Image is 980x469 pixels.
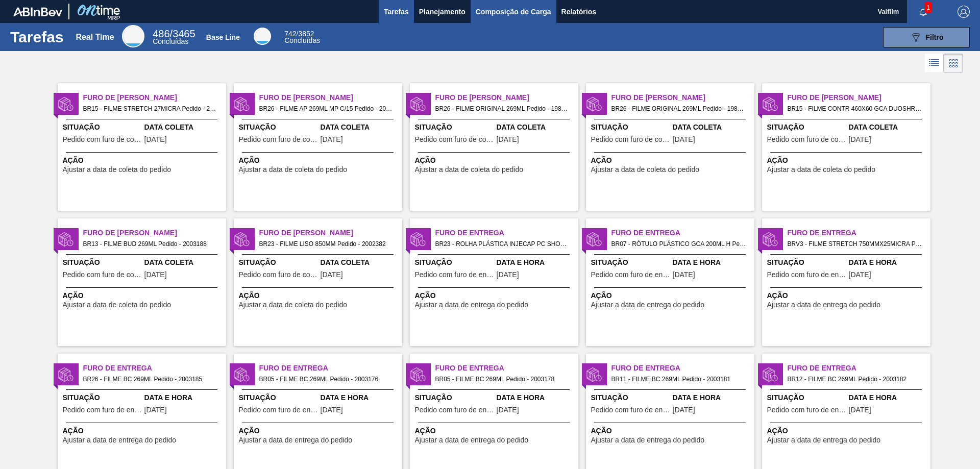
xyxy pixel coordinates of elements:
span: Pedido com furo de coleta [239,136,318,143]
span: Furo de Coleta [611,92,754,103]
span: Data Coleta [849,122,928,133]
span: BR23 - FILME LISO 850MM Pedido - 2002382 [259,238,394,250]
span: Ajustar a data de entrega do pedido [767,436,881,444]
span: Pedido com furo de entrega [591,271,670,279]
span: BR05 - FILME BC 269ML Pedido - 2003178 [435,374,570,385]
span: Ajustar a data de coleta do pedido [591,166,700,174]
span: Relatórios [561,6,596,18]
div: Visão em Lista [925,54,944,73]
span: BR26 - FILME BC 269ML Pedido - 2003185 [83,374,218,385]
span: Pedido com furo de entrega [591,406,670,414]
span: Pedido com furo de entrega [415,406,494,414]
span: 02/09/2025 [321,136,343,143]
img: status [410,367,426,382]
span: Ajustar a data de entrega do pedido [591,436,705,444]
span: Ação [591,155,752,166]
span: Pedido com furo de coleta [63,271,142,279]
span: BR23 - ROLHA PLÁSTICA INJECAP PC SHORT Pedido - 2013903 [435,238,570,250]
span: 07/09/2025 [144,271,167,279]
span: Ajustar a data de entrega do pedido [415,436,529,444]
span: Ajustar a data de coleta do pedido [63,166,171,174]
span: Ação [415,426,576,436]
span: Pedido com furo de coleta [591,136,670,143]
span: BR26 - FILME ORIGINAL 269ML Pedido - 1984275 [611,103,746,114]
span: Concluídas [153,37,188,45]
span: Pedido com furo de coleta [767,136,846,143]
span: Furo de Coleta [435,92,578,103]
span: Data e Hora [497,257,576,268]
span: 07/09/2025 [321,271,343,279]
span: Ação [63,155,224,166]
h1: Tarefas [10,31,64,43]
span: Ação [767,155,928,166]
span: BR07 - RÓTULO PLÁSTICO GCA 200ML H Pedido - 2007591 [611,238,746,250]
span: 10/09/2025 [673,136,695,143]
span: Ação [239,290,400,301]
span: Data e Hora [321,392,400,403]
span: Ação [591,290,752,301]
span: Ajustar a data de entrega do pedido [239,436,353,444]
span: Data Coleta [321,122,400,133]
span: Situação [239,122,318,133]
div: Real Time [122,25,144,47]
img: TNhmsLtSVTkK8tSr43FrP2fwEKptu5GPRR3wAAAABJRU5ErkJggg== [13,7,62,16]
div: Real Time [153,30,195,45]
span: Composição de Carga [476,6,551,18]
span: BR26 - FILME AP 269ML MP C/15 Pedido - 2017353 [259,103,394,114]
img: status [586,367,602,382]
span: Situação [239,257,318,268]
img: status [763,367,778,382]
span: Ajustar a data de coleta do pedido [63,301,171,309]
span: 11/09/2025, [497,406,519,414]
span: Data e Hora [673,257,752,268]
span: Filtro [926,33,944,41]
span: Ação [63,290,224,301]
span: Situação [63,122,142,133]
span: Ajustar a data de coleta do pedido [415,166,524,174]
span: Ajustar a data de coleta do pedido [767,166,876,174]
span: Furo de Coleta [259,228,402,238]
span: Ajustar a data de entrega do pedido [591,301,705,309]
span: Situação [767,392,846,403]
img: status [410,96,426,112]
span: Ajustar a data de entrega do pedido [415,301,529,309]
span: 486 [153,28,169,39]
span: Situação [591,122,670,133]
div: Base Line [206,33,240,41]
span: Furo de Coleta [788,92,930,103]
span: BRV3 - FILME STRETCH 750MMX25MICRA Pedido - 1998317 [788,238,922,250]
span: Concluídas [284,36,320,44]
span: BR13 - FILME BUD 269ML Pedido - 2003188 [83,238,218,250]
img: status [763,232,778,247]
div: Base Line [254,28,271,45]
span: Data e Hora [849,257,928,268]
span: Pedido com furo de entrega [767,271,846,279]
span: Situação [767,122,846,133]
span: Data e Hora [849,392,928,403]
span: 11/09/2025, [673,406,695,414]
span: Data e Hora [144,392,224,403]
span: Pedido com furo de entrega [239,406,318,414]
span: Data Coleta [144,122,224,133]
span: Pedido com furo de entrega [767,406,846,414]
span: BR15 - FILME CONTR 460X60 GCA DUOSHRINK Pedido - 2005965 [788,103,922,114]
span: Ação [767,426,928,436]
span: 09/09/2025 [849,136,871,143]
span: Furo de Entrega [435,363,578,374]
span: Furo de Entrega [435,228,578,238]
span: 11/09/2025, [321,406,343,414]
img: status [763,96,778,112]
img: status [586,96,602,112]
span: 1 [924,2,932,13]
span: Situação [591,257,670,268]
span: 05/09/2025, [673,271,695,279]
span: Furo de Coleta [83,228,226,238]
span: 11/09/2025, [849,271,871,279]
img: status [410,232,426,247]
img: status [58,232,73,247]
span: Data e Hora [673,392,752,403]
span: Furo de Coleta [83,92,226,103]
span: Situação [591,392,670,403]
span: 11/09/2025, [849,406,871,414]
img: status [586,232,602,247]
